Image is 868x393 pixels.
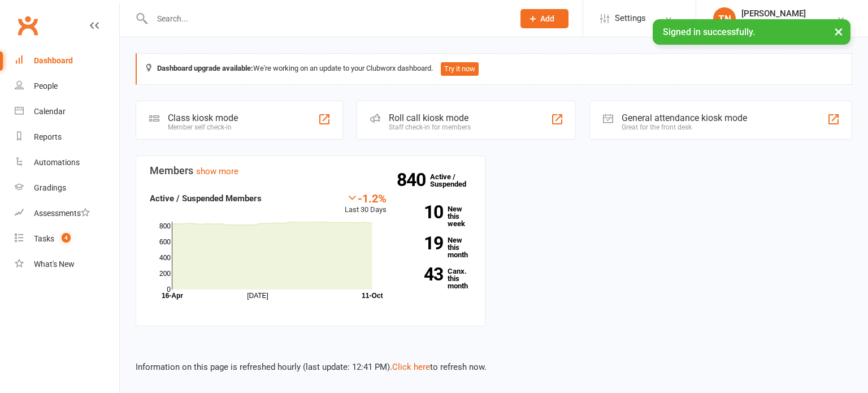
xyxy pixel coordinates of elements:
div: Gradings [34,183,66,192]
div: Dashboard [34,56,73,65]
div: Class kiosk mode [168,113,238,123]
a: Calendar [15,99,119,124]
strong: 43 [403,266,443,283]
div: Staff check-in for members [389,123,471,131]
a: Dashboard [15,48,119,74]
a: 19New this month [403,236,471,258]
div: Reports [34,132,62,141]
a: Clubworx [14,11,42,40]
a: 840Active / Suspended [430,165,480,196]
div: Last 30 Days [345,192,387,216]
a: Assessments [15,201,119,226]
div: Great for the front desk [622,123,747,131]
button: Add [520,9,568,28]
a: Click here [392,362,430,372]
div: Bujutsu Martial Arts Centre [741,19,836,29]
div: Information on this page is refreshed hourly (last update: 12:41 PM). to refresh now. [120,344,868,374]
span: Settings [615,6,646,31]
span: 4 [62,233,71,243]
div: Assessments [34,209,90,218]
div: TN [713,7,736,30]
button: Try it now [441,62,479,76]
a: 43Canx. this month [403,267,471,290]
a: Reports [15,124,119,150]
span: Add [540,14,554,23]
div: What's New [34,260,75,269]
a: Automations [15,150,119,175]
strong: Dashboard upgrade available: [157,64,253,72]
input: Search... [149,11,506,27]
div: Roll call kiosk mode [389,113,471,123]
div: Automations [34,158,80,167]
div: People [34,81,58,90]
h3: Members [150,165,471,176]
div: -1.2% [345,192,387,204]
div: General attendance kiosk mode [622,113,747,123]
a: Tasks 4 [15,226,119,252]
strong: 19 [403,235,443,252]
span: Signed in successfully. [663,27,755,37]
strong: 10 [403,204,443,221]
div: We're working on an update to your Clubworx dashboard. [136,53,852,85]
div: [PERSON_NAME] [741,8,836,19]
strong: Active / Suspended Members [150,193,262,204]
div: Member self check-in [168,123,238,131]
div: Tasks [34,234,54,243]
a: show more [196,166,238,176]
a: Gradings [15,175,119,201]
a: What's New [15,252,119,277]
strong: 840 [397,171,430,188]
a: 10New this week [403,205,471,227]
button: × [828,19,849,44]
a: People [15,74,119,99]
div: Calendar [34,107,66,116]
